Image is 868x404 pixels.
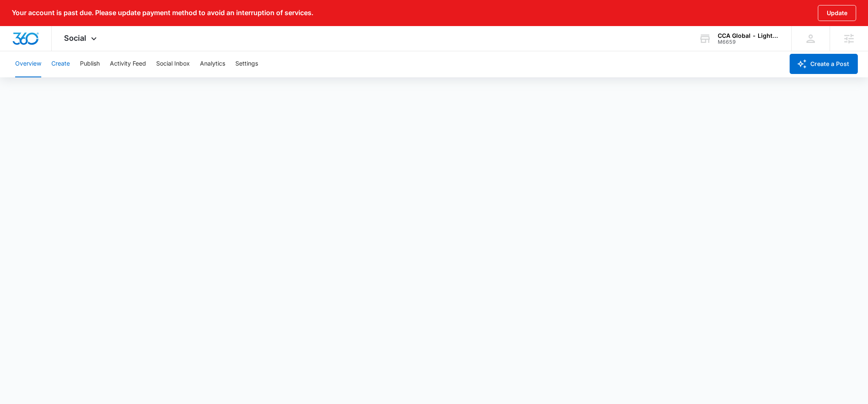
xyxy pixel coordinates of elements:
[12,9,313,17] p: Your account is past due. Please update payment method to avoid an interruption of services.
[64,34,87,42] span: Social
[110,50,146,77] button: Activity Feed
[15,50,41,77] button: Overview
[235,50,258,77] button: Settings
[718,32,779,39] div: account name
[200,50,225,77] button: Analytics
[790,54,858,74] button: Create a Post
[51,50,70,77] button: Create
[80,50,100,77] button: Publish
[718,39,779,45] div: account id
[52,26,112,51] div: Social
[818,5,856,21] button: Update
[156,50,190,77] button: Social Inbox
